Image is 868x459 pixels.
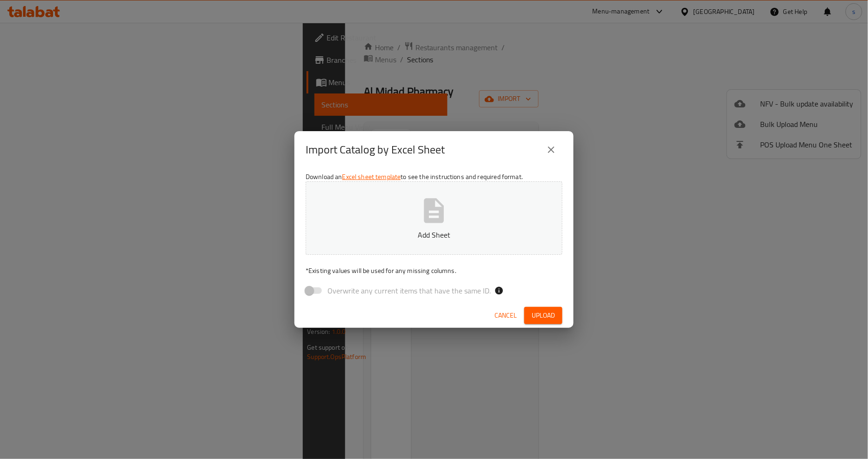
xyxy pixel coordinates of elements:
[494,310,517,321] span: Cancel
[342,171,401,183] a: Excel sheet template
[524,307,562,324] button: Upload
[306,142,445,157] h2: Import Catalog by Excel Sheet
[294,168,574,303] div: Download an to see the instructions and required format.
[306,181,562,255] button: Add Sheet
[306,266,562,275] p: Existing values will be used for any missing columns.
[494,286,504,295] svg: If the overwrite option isn't selected, then the items that match an existing ID will be ignored ...
[320,229,548,240] p: Add Sheet
[540,139,562,161] button: close
[491,307,521,324] button: Cancel
[327,285,491,296] span: Overwrite any current items that have the same ID.
[532,310,555,321] span: Upload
